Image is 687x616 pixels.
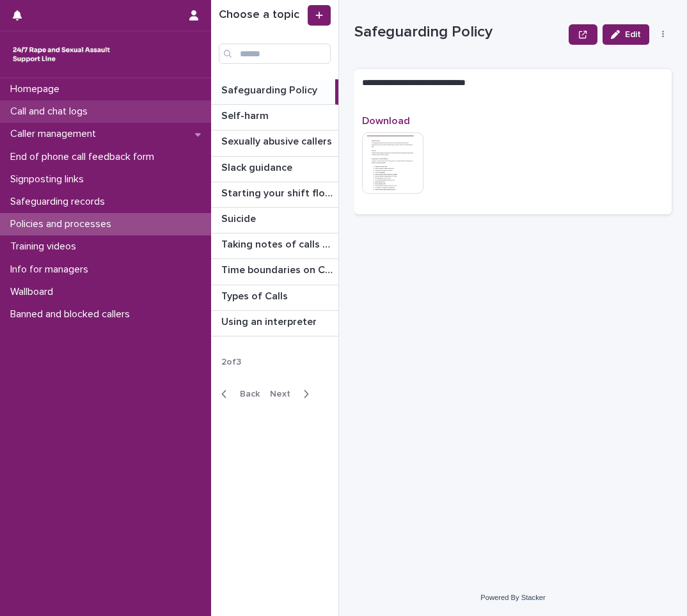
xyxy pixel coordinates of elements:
h1: Choose a topic [219,8,305,22]
p: Suicide [221,210,258,225]
p: Wallboard [5,286,63,298]
p: Starting your shift flowchart [221,185,336,200]
p: Homepage [5,83,70,95]
p: Time boundaries on Calls and Chats [221,262,336,276]
p: Safeguarding Policy [354,23,564,42]
span: Next [270,390,298,399]
p: End of phone call feedback form [5,151,164,163]
p: Using an interpreter [221,313,319,328]
a: Powered By Stacker [480,594,545,601]
p: Banned and blocked callers [5,308,140,320]
p: Self-harm [221,107,271,122]
button: Back [211,388,265,400]
p: Policies and processes [5,218,122,230]
a: Using an interpreterUsing an interpreter [211,311,338,336]
a: Safeguarding PolicySafeguarding Policy [211,79,338,105]
p: Info for managers [5,264,99,276]
button: Next [265,388,319,400]
p: Call and chat logs [5,106,98,118]
p: Types of Calls [221,288,290,303]
a: Slack guidanceSlack guidance [211,157,338,182]
a: Types of CallsTypes of Calls [211,285,338,311]
img: rhQMoQhaT3yELyF149Cw [10,42,113,67]
p: Signposting links [5,173,94,186]
p: Sexually abusive callers [221,133,335,148]
p: Taking notes of calls and chats [221,236,336,251]
a: Sexually abusive callersSexually abusive callers [211,130,338,156]
span: Edit [625,30,641,39]
span: Download [362,116,410,126]
p: Slack guidance [221,159,295,174]
a: Time boundaries on Calls and ChatsTime boundaries on Calls and Chats [211,259,338,285]
a: SuicideSuicide [211,208,338,233]
p: Training videos [5,241,86,253]
p: Safeguarding Policy [221,82,320,97]
button: Edit [603,24,649,45]
a: Self-harmSelf-harm [211,105,338,130]
p: Safeguarding records [5,196,115,208]
input: Search [219,43,331,64]
a: Taking notes of calls and chatsTaking notes of calls and chats [211,233,338,259]
p: Caller management [5,128,106,140]
p: 2 of 3 [211,347,251,378]
span: Back [232,390,260,399]
a: Starting your shift flowchartStarting your shift flowchart [211,182,338,208]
